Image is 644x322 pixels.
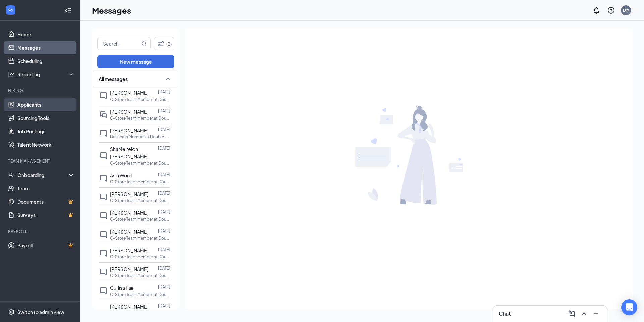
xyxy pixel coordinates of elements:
a: Team [17,182,75,195]
p: [DATE] [158,209,170,215]
p: C-Store Team Member at Double Quick 102 [110,198,170,203]
a: Applicants [17,98,75,111]
p: [DATE] [158,145,170,151]
p: C-Store Team Member at Double Quick 102 [110,96,170,102]
div: Onboarding [17,172,69,178]
a: Messages [17,41,75,54]
p: C-Store Team Member at Double Quick 102 [110,273,170,278]
svg: Notifications [592,6,600,14]
span: Asia Word [110,172,132,178]
a: SurveysCrown [17,208,75,222]
a: Home [17,27,75,41]
svg: ChatInactive [99,129,107,137]
svg: ChatInactive [99,193,107,201]
p: [DATE] [158,265,170,271]
p: [DATE] [158,89,170,95]
svg: ChatInactive [99,152,107,160]
div: Open Intercom Messenger [621,299,637,315]
p: C-Store Team Member at Double Quick 102 [110,216,170,222]
svg: UserCheck [8,172,15,178]
span: ShaMelreion [PERSON_NAME] [110,146,148,159]
svg: ChatInactive [99,212,107,220]
p: [DATE] [158,127,170,132]
svg: WorkstreamLogo [7,7,14,13]
h3: Chat [499,310,511,317]
span: [PERSON_NAME] [110,109,148,115]
div: Reporting [17,71,75,78]
p: [DATE] [158,108,170,114]
p: [DATE] [158,228,170,234]
button: Minimize [591,308,601,319]
button: New message [97,55,174,68]
p: [DATE] [158,190,170,196]
div: D# [623,7,629,13]
a: Scheduling [17,54,75,68]
svg: Minimize [592,310,600,318]
p: C-Store Team Member at Double Quick 102 [110,179,170,185]
div: Payroll [8,229,73,234]
a: Talent Network [17,138,75,151]
svg: ChatInactive [99,231,107,239]
svg: SmallChevronUp [164,75,172,83]
span: [PERSON_NAME] [110,210,148,216]
p: C-Store Team Member at Double Quick 102 [110,160,170,166]
span: [PERSON_NAME] [110,266,148,272]
button: Filter (2) [154,37,174,50]
div: Team Management [8,158,73,164]
p: Deli Team Member at Double Quick 102 [110,134,170,140]
p: C-Store Team Member at Double Quick 102 [110,292,170,297]
p: C-Store Team Member at Double Quick 102 [110,115,170,121]
button: ChevronUp [579,308,589,319]
span: [PERSON_NAME] [110,127,148,133]
svg: QuestionInfo [607,6,615,14]
span: [PERSON_NAME] [110,247,148,253]
svg: ChevronUp [580,310,588,318]
svg: ComposeMessage [568,310,576,318]
p: [DATE] [158,172,170,177]
div: Hiring [8,88,73,93]
svg: ChatInactive [99,287,107,295]
span: [PERSON_NAME][US_STATE] III [110,304,148,317]
span: All messages [99,76,128,82]
p: [DATE] [158,303,170,309]
span: [PERSON_NAME] [110,90,148,96]
a: PayrollCrown [17,239,75,252]
p: [DATE] [158,247,170,252]
input: Search [98,37,140,50]
svg: ChatInactive [99,249,107,257]
a: Job Postings [17,125,75,138]
svg: Settings [8,309,15,315]
svg: Analysis [8,71,15,78]
div: Switch to admin view [17,309,64,315]
svg: Collapse [65,7,71,14]
svg: DoubleChat [99,111,107,119]
span: Curlisa Fair [110,285,134,291]
span: [PERSON_NAME] [110,229,148,235]
p: [DATE] [158,284,170,290]
svg: Filter [157,40,165,48]
svg: ChatInactive [99,92,107,100]
svg: ChatInactive [99,174,107,182]
p: C-Store Team Member at Double Quick 102 [110,235,170,241]
span: [PERSON_NAME] [110,191,148,197]
svg: ChatInactive [99,268,107,276]
h1: Messages [92,5,131,16]
a: Sourcing Tools [17,111,75,125]
svg: MagnifyingGlass [141,41,147,46]
a: DocumentsCrown [17,195,75,208]
p: C-Store Team Member at Double Quick 102 [110,254,170,260]
button: ComposeMessage [567,308,577,319]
